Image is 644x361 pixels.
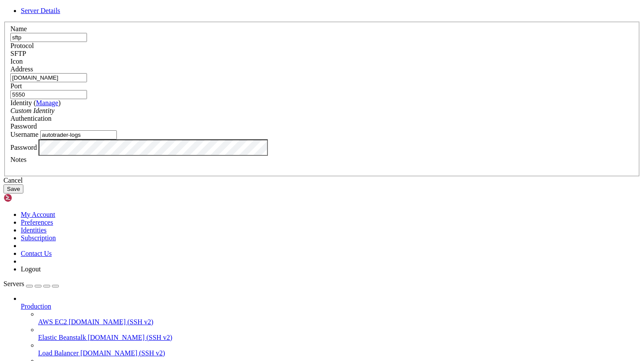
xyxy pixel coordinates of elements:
[10,107,55,114] i: Custom Identity
[10,58,23,65] label: Icon
[3,11,531,18] x-row: Name does not resolve
[10,25,27,32] label: Name
[10,99,61,106] label: Identity
[3,280,59,287] a: Servers
[21,265,41,273] a: Logout
[38,349,79,357] span: Load Balancer
[21,219,53,226] a: Preferences
[21,7,60,14] a: Server Details
[10,107,634,115] div: Custom Identity
[10,50,26,57] span: SFTP
[10,65,33,73] label: Address
[3,18,7,26] div: (0, 2)
[38,318,67,326] span: AWS EC2
[21,211,55,218] a: My Account
[10,115,52,122] label: Authentication
[10,82,22,90] label: Port
[69,318,154,326] span: [DOMAIN_NAME] (SSH v2)
[38,318,641,326] a: AWS EC2 [DOMAIN_NAME] (SSH v2)
[36,99,58,106] a: Manage
[21,234,56,242] a: Subscription
[21,226,47,234] a: Identities
[3,177,641,184] div: Cancel
[38,310,641,326] li: AWS EC2 [DOMAIN_NAME] (SSH v2)
[10,50,634,58] div: SFTP
[38,334,641,342] a: Elastic Beanstalk [DOMAIN_NAME] (SSH v2)
[38,334,86,341] span: Elastic Beanstalk
[10,73,87,82] input: Host Name or IP
[3,11,7,18] div: (0, 1)
[10,42,34,49] label: Protocol
[10,33,87,42] input: Server Name
[21,250,52,257] a: Contact Us
[21,303,51,310] span: Production
[38,326,641,342] li: Elastic Beanstalk [DOMAIN_NAME] (SSH v2)
[10,156,26,163] label: Notes
[38,342,641,357] li: Load Balancer [DOMAIN_NAME] (SSH v2)
[10,122,634,130] div: Password
[3,193,53,202] img: Shellngn
[10,90,87,99] input: Port Number
[38,349,641,357] a: Load Balancer [DOMAIN_NAME] (SSH v2)
[21,303,641,310] a: Production
[40,130,117,139] input: Login Username
[3,3,531,11] x-row: ERROR: Unable to open connection:
[80,349,165,357] span: [DOMAIN_NAME] (SSH v2)
[34,99,61,106] span: ( )
[10,122,37,130] span: Password
[3,184,23,193] button: Save
[10,131,39,138] label: Username
[3,3,531,11] x-row: FATAL ERROR: Remote side unexpectedly closed network connection
[88,334,173,341] span: [DOMAIN_NAME] (SSH v2)
[3,280,24,287] span: Servers
[10,143,37,151] label: Password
